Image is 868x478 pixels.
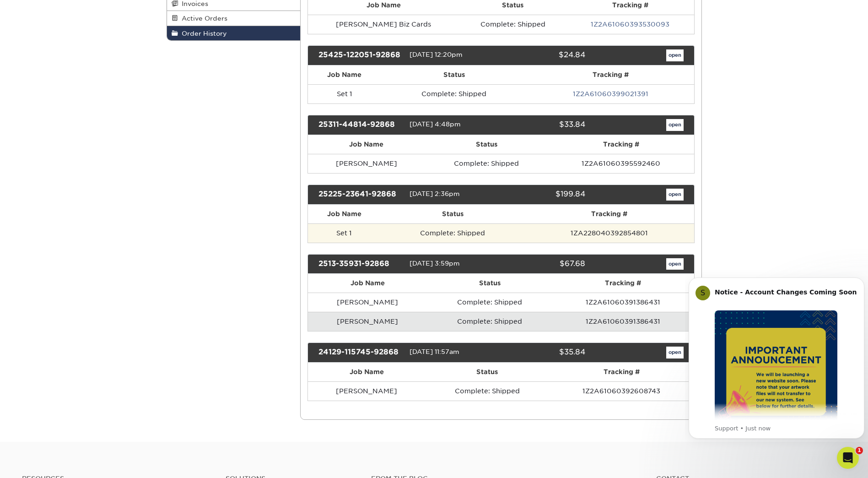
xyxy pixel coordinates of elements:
[410,260,460,267] span: [DATE] 3:59pm
[167,26,301,40] a: Order History
[427,293,552,312] td: Complete: Shipped
[178,15,227,22] span: Active Orders
[308,84,381,103] td: Set 1
[308,274,427,293] th: Job Name
[494,119,592,131] div: $33.84
[685,264,868,453] iframe: Intercom notifications message
[308,293,427,312] td: [PERSON_NAME]
[410,120,461,128] span: [DATE] 4:48pm
[410,51,463,58] span: [DATE] 12:20pm
[308,381,426,401] td: [PERSON_NAME]
[525,205,694,223] th: Tracking #
[856,447,863,454] span: 1
[167,11,301,26] a: Active Orders
[459,15,566,34] td: Complete: Shipped
[666,119,684,131] a: open
[425,135,548,154] th: Status
[312,49,410,61] div: 25425-122051-92868
[549,363,694,381] th: Tracking #
[552,293,694,312] td: 1Z2A61060391386431
[381,65,527,84] th: Status
[494,347,592,358] div: $35.84
[308,205,380,223] th: Job Name
[525,223,694,243] td: 1ZA228040392854801
[312,189,410,201] div: 25225-23641-92868
[837,447,859,469] iframe: Intercom live chat
[494,189,592,201] div: $199.84
[426,363,549,381] th: Status
[308,65,381,84] th: Job Name
[427,312,552,331] td: Complete: Shipped
[308,223,380,243] td: Set 1
[381,84,527,103] td: Complete: Shipped
[426,381,549,401] td: Complete: Shipped
[427,274,552,293] th: Status
[552,274,694,293] th: Tracking #
[549,381,694,401] td: 1Z2A61060392608743
[312,119,410,131] div: 25311-44814-92868
[308,154,425,173] td: [PERSON_NAME]
[494,49,592,61] div: $24.84
[308,15,459,34] td: [PERSON_NAME] Biz Cards
[527,65,694,84] th: Tracking #
[308,135,425,154] th: Job Name
[548,154,694,173] td: 1Z2A61060395592460
[312,258,410,270] div: 2513-35931-92868
[573,90,648,98] a: 1Z2A61060399021391
[666,347,684,358] a: open
[380,223,525,243] td: Complete: Shipped
[178,30,227,37] span: Order History
[666,189,684,201] a: open
[666,49,684,61] a: open
[410,190,460,197] span: [DATE] 2:36pm
[425,154,548,173] td: Complete: Shipped
[666,258,684,270] a: open
[308,312,427,331] td: [PERSON_NAME]
[591,21,669,28] a: 1Z2A61060393530093
[312,347,410,358] div: 24129-115745-92868
[410,348,459,356] span: [DATE] 11:57am
[308,363,426,381] th: Job Name
[2,450,78,475] iframe: Google Customer Reviews
[494,258,592,270] div: $67.68
[548,135,694,154] th: Tracking #
[552,312,694,331] td: 1Z2A61060391386431
[380,205,525,223] th: Status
